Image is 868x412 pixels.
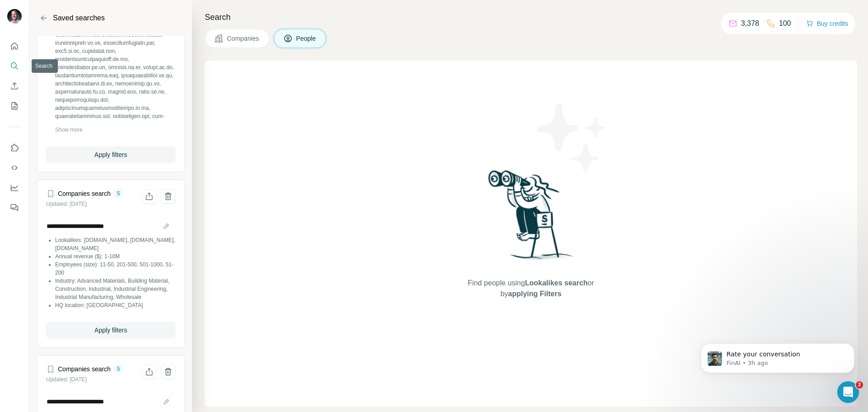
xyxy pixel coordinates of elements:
li: Industry: Advanced Materials, Building Material, Construction, Industrial, Industrial Engineering... [55,277,175,301]
p: 100 [779,18,791,29]
h4: Search [205,11,857,24]
li: Annual revenue ($): 1-10M [55,252,175,260]
small: Updated: [DATE] [46,201,87,207]
h2: Saved searches [53,13,105,24]
button: Use Surfe API [7,160,22,176]
h4: Companies search [58,189,111,198]
img: Surfe Illustration - Woman searching with binoculars [484,168,578,269]
input: Search name [46,395,175,408]
img: Surfe Illustration - Stars [531,97,613,178]
span: Apply filters [94,326,127,335]
span: 2 [856,381,863,388]
li: Employees (size): 11-50, 201-500, 501-1000, 51-200 [55,260,175,277]
button: Share filters [142,365,156,379]
button: Apply filters [46,322,175,338]
span: Companies [227,34,260,43]
button: Back [37,11,51,25]
span: Lookalikes search [525,279,588,287]
button: My lists [7,98,22,114]
button: Search [7,58,22,74]
span: People [296,34,317,43]
button: Buy credits [806,17,848,30]
input: Search name [46,220,175,232]
li: HQ location: [GEOGRAPHIC_DATA] [55,301,175,309]
button: Delete saved search [161,365,175,379]
iframe: Intercom notifications message [687,324,868,388]
button: Use Surfe on LinkedIn [7,140,22,156]
p: 3,378 [741,18,759,29]
li: Lookalikes: [DOMAIN_NAME], [DOMAIN_NAME], [DOMAIN_NAME] [55,236,175,252]
span: applying Filters [508,290,561,298]
button: Quick start [7,38,22,54]
button: Show more [55,126,83,134]
button: Feedback [7,199,22,216]
button: Share filters [142,189,156,204]
h4: Companies search [58,365,111,374]
div: 5 [113,189,124,198]
img: Avatar [7,9,22,24]
div: 5 [113,365,124,373]
small: Updated: [DATE] [46,376,87,383]
span: Find people using or by [458,278,603,299]
button: Delete saved search [161,189,175,204]
span: Apply filters [94,150,127,159]
button: Dashboard [7,180,22,196]
button: Enrich CSV [7,78,22,94]
button: Apply filters [46,147,175,163]
iframe: Intercom live chat [837,381,859,403]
